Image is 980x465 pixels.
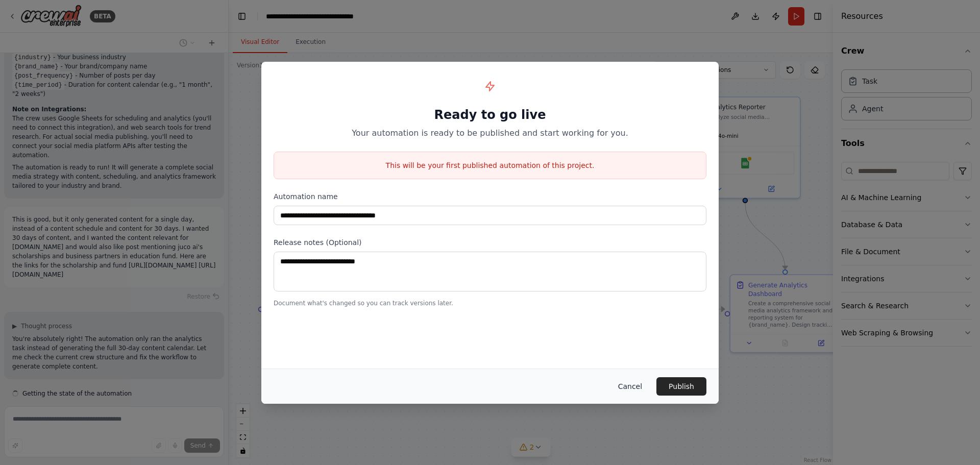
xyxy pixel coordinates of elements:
p: Your automation is ready to be published and start working for you. [274,127,706,139]
label: Automation name [274,191,706,202]
h1: Ready to go live [274,107,706,123]
p: This will be your first published automation of this project. [274,160,706,170]
button: Publish [656,377,706,396]
p: Document what's changed so you can track versions later. [274,299,706,307]
label: Release notes (Optional) [274,237,706,248]
button: Cancel [610,377,650,396]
